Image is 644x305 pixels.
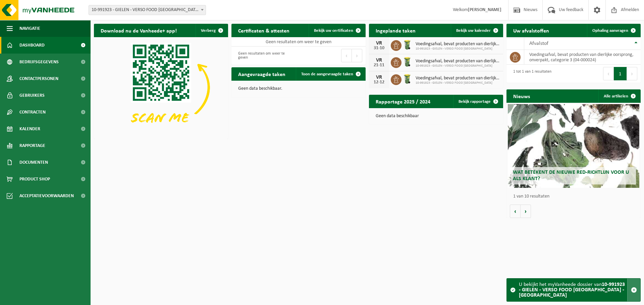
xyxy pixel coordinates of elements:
[89,5,206,15] span: 10-991923 - GIELEN - VERSO FOOD ESSEN - ESSEN
[401,56,413,68] img: WB-0140-HPE-GN-50
[94,24,183,37] h2: Download nu de Vanheede+ app!
[416,59,500,64] span: Voedingsafval, bevat producten van dierlijke oorsprong, onverpakt, categorie 3
[19,20,40,37] span: Navigatie
[529,41,548,46] span: Afvalstof
[416,81,500,85] span: 10-991923 - GIELEN - VERSO FOOD [GEOGRAPHIC_DATA]
[513,194,637,199] p: 1 van 10 resultaten
[341,49,352,62] button: Previous
[19,187,74,204] span: Acceptatievoorwaarden
[352,49,362,62] button: Next
[598,89,640,103] a: Alle artikelen
[587,24,640,37] a: Ophaling aanvragen
[376,114,496,119] p: Geen data beschikbaar
[235,48,295,63] div: Geen resultaten om weer te geven
[19,154,48,171] span: Documenten
[401,73,413,85] img: WB-0140-HPE-GN-50
[614,67,627,80] button: 1
[519,279,627,301] div: U bekijkt het myVanheede dossier van
[94,37,228,138] img: Download de VHEPlus App
[201,28,216,33] span: Verberg
[401,39,413,51] img: WB-0140-HPE-GN-50
[231,24,296,37] h2: Certificaten & attesten
[238,86,359,91] p: Geen data beschikbaar.
[513,170,629,181] span: Wat betekent de nieuwe RED-richtlijn voor u als klant?
[369,24,422,37] h2: Ingeplande taken
[196,24,227,37] button: Verberg
[451,24,502,37] a: Bekijk uw kalender
[592,28,628,33] span: Ophaling aanvragen
[372,41,386,46] div: VR
[372,75,386,80] div: VR
[453,95,502,108] a: Bekijk rapportage
[627,67,637,80] button: Next
[301,72,353,76] span: Toon de aangevraagde taken
[372,80,386,85] div: 12-12
[416,76,500,81] span: Voedingsafval, bevat producten van dierlijke oorsprong, onverpakt, categorie 3
[296,67,365,81] a: Toon de aangevraagde taken
[456,28,491,33] span: Bekijk uw kalender
[416,42,500,47] span: Voedingsafval, bevat producten van dierlijke oorsprong, onverpakt, categorie 3
[89,5,206,15] span: 10-991923 - GIELEN - VERSO FOOD ESSEN - ESSEN
[314,28,353,33] span: Bekijk uw certificaten
[19,104,46,121] span: Contracten
[416,47,500,51] span: 10-991923 - GIELEN - VERSO FOOD [GEOGRAPHIC_DATA]
[231,67,292,80] h2: Aangevraagde taken
[372,63,386,68] div: 21-11
[19,70,58,87] span: Contactpersonen
[19,137,45,154] span: Rapportage
[19,121,40,137] span: Kalender
[510,66,551,81] div: 1 tot 1 van 1 resultaten
[416,64,500,68] span: 10-991923 - GIELEN - VERSO FOOD [GEOGRAPHIC_DATA]
[372,58,386,63] div: VR
[524,50,641,65] td: voedingsafval, bevat producten van dierlijke oorsprong, onverpakt, categorie 3 (04-000024)
[510,205,521,218] button: Vorige
[508,104,639,188] a: Wat betekent de nieuwe RED-richtlijn voor u als klant?
[521,205,531,218] button: Volgende
[231,37,366,47] td: Geen resultaten om weer te geven
[468,7,501,12] strong: [PERSON_NAME]
[369,95,437,108] h2: Rapportage 2025 / 2024
[19,37,45,54] span: Dashboard
[19,171,50,187] span: Product Shop
[506,89,537,102] h2: Nieuws
[372,46,386,51] div: 31-10
[309,24,365,37] a: Bekijk uw certificaten
[19,87,45,104] span: Gebruikers
[506,24,556,37] h2: Uw afvalstoffen
[603,67,614,80] button: Previous
[519,282,625,298] strong: 10-991923 - GIELEN - VERSO FOOD [GEOGRAPHIC_DATA] - [GEOGRAPHIC_DATA]
[19,54,59,70] span: Bedrijfsgegevens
